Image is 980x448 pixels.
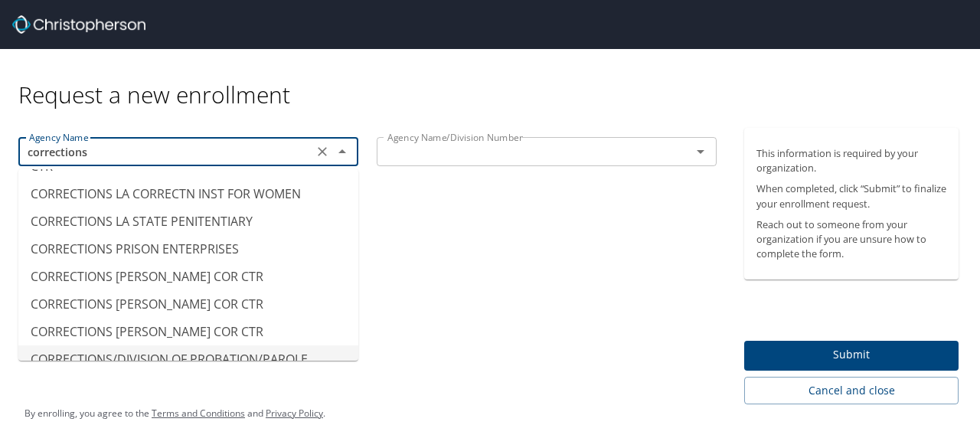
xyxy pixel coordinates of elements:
div: By enrolling, you agree to the and . [24,394,325,433]
img: cbt logo [12,15,145,34]
button: Close [332,141,353,162]
span: Submit [756,345,946,365]
p: This information is required by your organization. [756,146,946,175]
li: CORRECTIONS [PERSON_NAME] COR CTR [18,318,358,345]
li: CORRECTIONS PRISON ENTERPRISES [18,235,358,263]
button: Submit [744,341,959,371]
li: CORRECTIONS [PERSON_NAME] COR CTR [18,263,358,290]
li: CORRECTIONS [PERSON_NAME] COR CTR [18,290,358,318]
button: Cancel and close [744,377,959,405]
p: Reach out to someone from your organization if you are unsure how to complete the form. [756,217,946,262]
a: Privacy Policy [266,407,323,420]
div: Request a new enrollment [18,49,971,110]
span: Cancel and close [756,381,946,401]
button: Clear [312,141,333,162]
p: When completed, click “Submit” to finalize your enrollment request. [756,181,946,211]
button: Open [690,141,711,162]
li: CORRECTIONS LA STATE PENITENTIARY [18,208,358,235]
a: Terms and Conditions [152,407,245,420]
li: CORRECTIONS LA CORRECTN INST FOR WOMEN [18,180,358,208]
li: CORRECTIONS/DIVISION OF PROBATION/PAROLE [18,345,358,373]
